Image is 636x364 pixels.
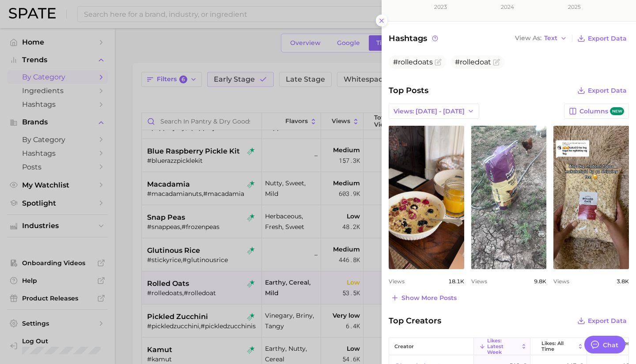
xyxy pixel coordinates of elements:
span: Show more posts [401,294,457,302]
span: Export Data [588,87,627,94]
span: Columns [579,107,624,116]
span: new [610,107,624,116]
tspan: 2024 [501,4,514,10]
span: Export Data [588,317,627,325]
span: 18.1k [448,278,464,285]
span: Views [389,278,405,285]
button: View AsText [513,33,569,44]
span: Hashtags [389,32,439,45]
span: Top Creators [389,315,441,327]
span: 9.8k [534,278,546,285]
button: Views: [DATE] - [DATE] [389,104,479,119]
button: Show more posts [389,292,459,304]
button: Flag as miscategorized or irrelevant [435,59,442,66]
span: View As [515,36,541,41]
span: 3.8k [617,278,629,285]
button: Likes: All Time [530,338,587,355]
button: Flag as miscategorized or irrelevant [493,59,500,66]
button: Export Data [575,84,629,97]
button: Columnsnew [564,104,629,119]
span: Likes: All Time [541,341,575,352]
span: Views: [DATE] - [DATE] [394,108,465,115]
tspan: 2025 [568,4,581,10]
button: Likes: Latest Week [474,338,530,355]
button: Export Data [575,315,629,327]
span: Views [553,278,569,285]
span: #rolledoats [393,58,433,66]
span: Likes: Latest Week [487,338,519,355]
button: Export Data [575,32,629,45]
span: #rolledoat [455,58,491,66]
span: Export Data [588,35,627,42]
span: Views [471,278,487,285]
tspan: 2023 [434,4,447,10]
span: Text [544,36,557,41]
span: creator [394,344,414,349]
span: Top Posts [389,84,428,97]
